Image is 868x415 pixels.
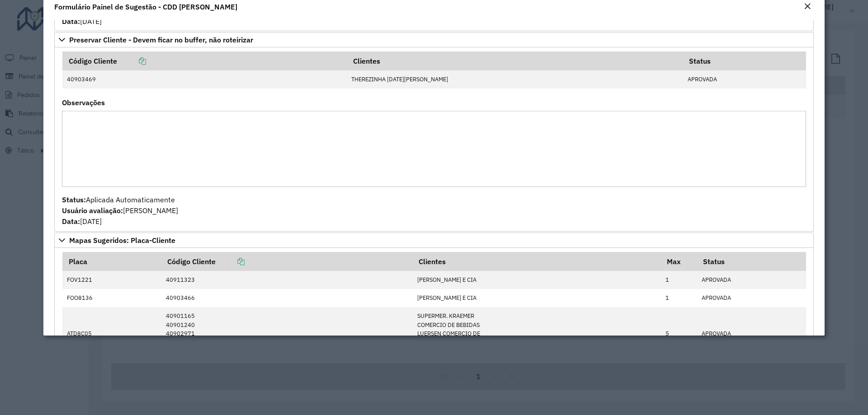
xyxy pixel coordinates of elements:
[161,307,412,360] td: 40901165 40901240 40902971 40906397 40912921
[412,271,660,289] td: [PERSON_NAME] E CIA
[54,32,814,47] a: Preservar Cliente - Devem ficar no buffer, não roteirizar
[54,47,814,232] div: Preservar Cliente - Devem ficar no buffer, não roteirizar
[62,289,161,307] td: FOO8136
[347,70,683,89] td: THEREZINHA [DATE][PERSON_NAME]
[62,70,347,89] td: 40903469
[62,307,161,360] td: ATD8C05
[697,289,806,307] td: APROVADA
[69,36,253,43] span: Preservar Cliente - Devem ficar no buffer, não roteirizar
[412,289,660,307] td: [PERSON_NAME] E CIA
[697,307,806,360] td: APROVADA
[54,233,814,248] a: Mapas Sugeridos: Placa-Cliente
[161,252,412,271] th: Código Cliente
[62,217,80,226] strong: Data:
[62,252,161,271] th: Placa
[804,3,811,10] em: Fechar
[660,271,697,289] td: 1
[62,17,80,26] strong: Data:
[62,195,86,204] strong: Status:
[62,97,105,108] label: Observações
[62,206,123,215] strong: Usuário avaliação:
[62,51,347,70] th: Código Cliente
[216,257,245,266] a: Copiar
[54,1,237,12] h4: Formulário Painel de Sugestão - CDD [PERSON_NAME]
[117,56,146,65] a: Copiar
[347,51,683,70] th: Clientes
[412,252,660,271] th: Clientes
[801,1,814,13] button: Close
[697,252,806,271] th: Status
[161,271,412,289] td: 40911323
[683,51,806,70] th: Status
[62,195,178,226] span: Aplicada Automaticamente [PERSON_NAME] [DATE]
[660,252,697,271] th: Max
[62,271,161,289] td: FOV1221
[660,307,697,360] td: 5
[660,289,697,307] td: 1
[69,237,175,244] span: Mapas Sugeridos: Placa-Cliente
[412,307,660,360] td: SUPERMER. KRAEMER COMERCIO DE BEBIDAS LUERSEN COMERCIO DE ROSANE KNEBEL 282304 KRAEMER E [PERSON_...
[683,70,806,89] td: APROVADA
[697,271,806,289] td: APROVADA
[161,289,412,307] td: 40903466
